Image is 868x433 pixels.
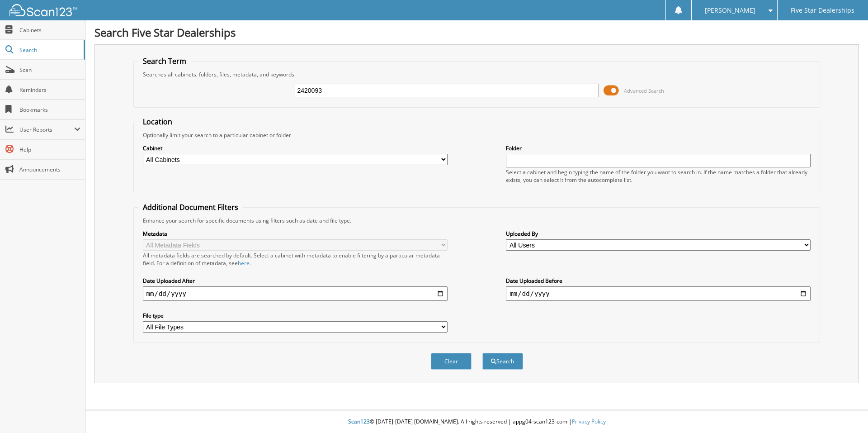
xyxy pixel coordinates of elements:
[138,131,816,139] div: Optionally limit your search to a particular cabinet or folder
[143,312,448,319] label: File type
[482,353,523,370] button: Search
[85,411,868,433] div: © [DATE]-[DATE] [DOMAIN_NAME]. All rights reserved | appg04-scan123-com |
[19,166,80,173] span: Announcements
[19,146,80,153] span: Help
[19,86,80,94] span: Reminders
[19,126,74,133] span: User Reports
[143,286,448,301] input: start
[431,353,472,370] button: Clear
[624,87,664,94] span: Advanced Search
[348,418,370,425] span: Scan123
[705,8,755,13] span: [PERSON_NAME]
[94,25,859,40] h1: Search Five Star Dealerships
[138,117,177,127] legend: Location
[506,230,811,238] label: Uploaded By
[138,202,243,212] legend: Additional Document Filters
[143,144,448,152] label: Cabinet
[143,277,448,285] label: Date Uploaded After
[506,286,811,301] input: end
[572,418,606,425] a: Privacy Policy
[143,252,448,267] div: All metadata fields are searched by default. Select a cabinet with metadata to enable filtering b...
[138,56,191,66] legend: Search Term
[19,26,80,34] span: Cabinets
[19,106,80,114] span: Bookmarks
[506,277,811,285] label: Date Uploaded Before
[19,46,79,54] span: Search
[138,217,816,224] div: Enhance your search for specific documents using filters such as date and file type.
[19,66,80,74] span: Scan
[506,144,811,152] label: Folder
[9,4,77,16] img: scan123-logo-white.svg
[138,71,816,78] div: Searches all cabinets, folders, files, metadata, and keywords
[506,168,811,184] div: Select a cabinet and begin typing the name of the folder you want to search in. If the name match...
[823,390,868,433] iframe: Chat Widget
[791,8,854,13] span: Five Star Dealerships
[143,230,448,238] label: Metadata
[238,259,250,267] a: here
